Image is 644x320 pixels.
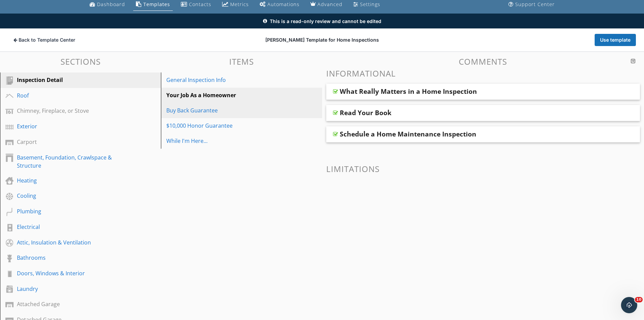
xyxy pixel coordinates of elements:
[595,34,636,46] button: Use template
[17,254,129,262] div: Bathrooms
[17,153,129,170] div: Basement, Foundation, Crawlspace & Structure
[621,297,637,313] iframe: Intercom live chat
[17,192,129,200] div: Cooling
[17,176,129,185] div: Heating
[340,87,477,95] div: What Really Matters in a Home Inspection
[230,1,249,7] div: Metrics
[166,76,293,84] div: General Inspection Info
[17,285,129,293] div: Laundry
[515,1,555,7] div: Support Center
[326,69,640,78] h3: Informational
[17,269,129,277] div: Doors, Windows & Interior
[166,137,293,145] div: While I'm Here...
[189,1,211,7] div: Contacts
[17,122,129,130] div: Exterior
[8,34,81,46] button: Back to Template Center
[217,37,427,43] div: [PERSON_NAME] Template for Home Inspections
[17,207,129,215] div: Plumbing
[326,57,640,66] h3: Comments
[17,76,129,84] div: Inspection Detail
[161,57,322,66] h3: Items
[17,223,129,231] div: Electrical
[17,91,129,100] div: Roof
[326,164,640,173] h3: Limitations
[166,106,293,114] div: Buy Back Guarantee
[317,1,342,7] div: Advanced
[17,107,129,115] div: Chimney, Fireplace, or Stove
[166,122,293,130] div: $10,000 Honor Guarantee
[17,238,129,247] div: Attic, Insulation & Ventilation
[97,1,125,7] div: Dashboard
[143,1,170,7] div: Templates
[635,297,643,302] span: 10
[340,130,476,138] div: Schedule a Home Maintenance Inspection
[360,1,380,7] div: Settings
[340,109,391,117] div: Read Your Book
[166,91,293,99] div: Your Job As a Homeowner
[267,1,300,7] div: Automations
[17,300,129,308] div: Attached Garage
[19,37,75,43] span: Back to Template Center
[17,138,129,146] div: Carport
